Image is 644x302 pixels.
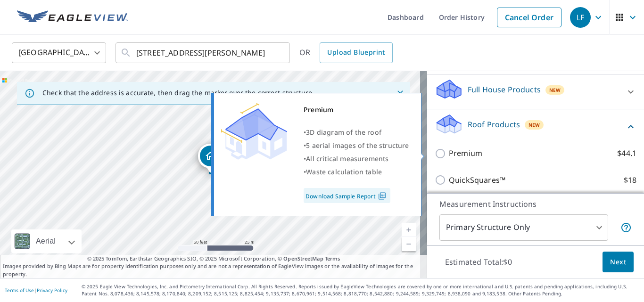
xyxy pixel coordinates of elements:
p: | [5,287,67,293]
p: Check that the address is accurate, then drag the marker over the correct structure. [42,89,314,97]
div: • [304,152,409,165]
p: Measurement Instructions [439,198,632,210]
div: Dropped pin, building 1, Residential property, 1310 Park Dr Hillsboro, TX 76645 [198,144,223,173]
span: © 2025 TomTom, Earthstar Geographics SIO, © 2025 Microsoft Corporation, © [87,255,340,263]
a: Current Level 19, Zoom Out [402,237,416,251]
div: Primary Structure Only [439,214,608,241]
div: LF [570,7,591,28]
p: Roof Products [468,119,520,130]
a: Privacy Policy [37,287,67,294]
div: Premium [304,103,409,116]
a: Cancel Order [497,8,561,27]
p: Full House Products [468,84,541,95]
span: New [528,121,540,129]
button: Next [603,252,634,273]
span: 3D diagram of the roof [306,128,381,137]
div: • [304,165,409,179]
span: New [549,86,561,94]
p: $18 [624,174,636,186]
p: Estimated Total: $0 [438,252,520,272]
a: OpenStreetMap [283,255,323,262]
span: Upload Blueprint [327,47,385,58]
p: $44.1 [617,147,636,159]
a: Upload Blueprint [320,42,392,63]
div: • [304,126,409,139]
p: © 2025 Eagle View Technologies, Inc. and Pictometry International Corp. All Rights Reserved. Repo... [82,283,639,297]
button: Close [394,87,406,99]
span: Next [610,256,626,268]
a: Download Sample Report [304,188,390,203]
img: Premium [221,103,287,160]
p: QuickSquares™ [449,174,505,186]
span: All critical measurements [306,154,388,163]
span: Your report will include only the primary structure on the property. For example, a detached gara... [620,222,632,233]
span: 5 aerial images of the structure [306,141,409,150]
a: Current Level 19, Zoom In [402,223,416,237]
img: EV Logo [17,10,128,24]
div: Full House ProductsNew [435,78,636,105]
div: OR [299,42,393,63]
div: [GEOGRAPHIC_DATA] [12,40,106,66]
div: Roof ProductsNew [435,113,636,140]
a: Terms of Use [5,287,34,294]
span: Waste calculation table [306,167,382,176]
img: Pdf Icon [376,192,388,200]
input: Search by address or latitude-longitude [136,40,271,66]
div: Aerial [11,229,82,253]
a: Terms [325,255,340,262]
div: Aerial [33,229,58,253]
div: • [304,139,409,152]
p: Premium [449,147,482,159]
